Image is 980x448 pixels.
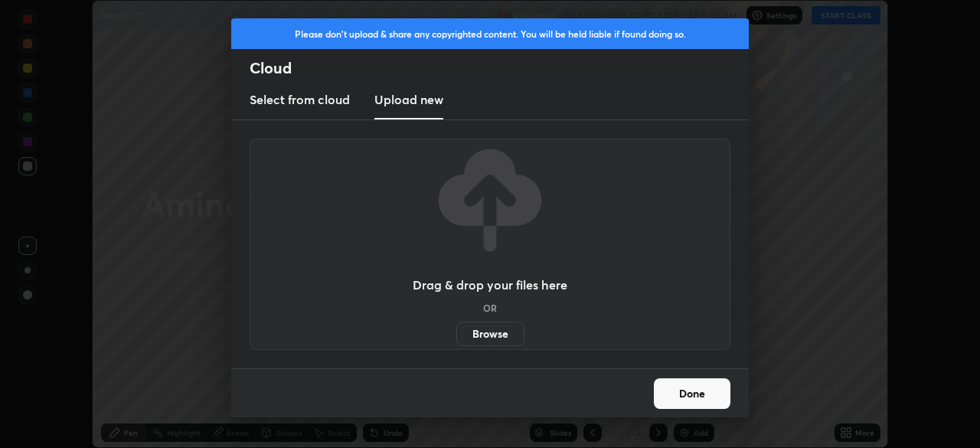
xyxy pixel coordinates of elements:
h3: Drag & drop your files here [413,279,567,291]
h2: Cloud [250,58,749,78]
button: Done [654,378,730,409]
h3: Upload new [374,90,443,109]
div: Please don't upload & share any copyrighted content. You will be held liable if found doing so. [231,18,749,49]
h5: OR [483,303,497,312]
h3: Select from cloud [250,90,350,109]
